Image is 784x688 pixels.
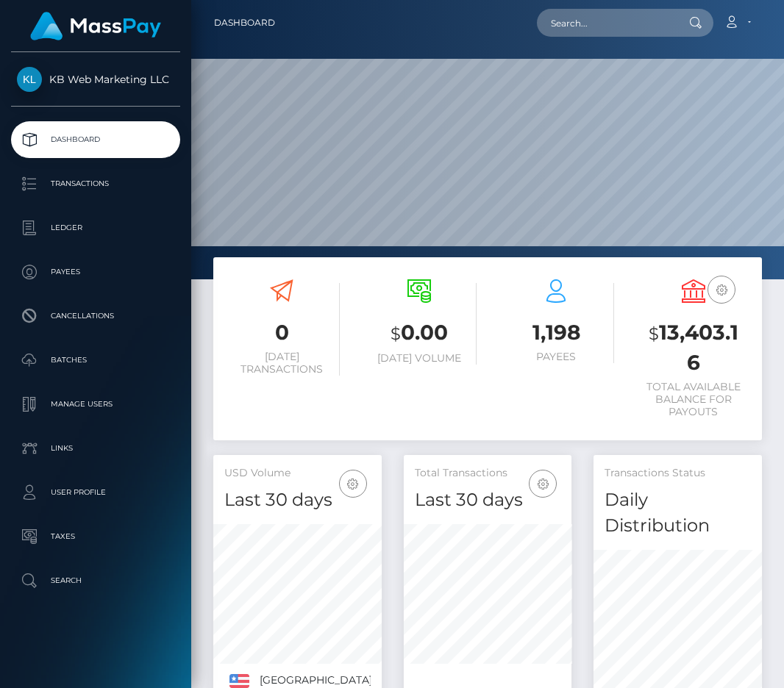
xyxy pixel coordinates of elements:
[224,351,340,376] h6: [DATE] Transactions
[11,298,180,334] a: Cancellations
[17,173,174,195] p: Transactions
[11,474,180,511] a: User Profile
[11,165,180,202] a: Transactions
[11,386,180,423] a: Manage Users
[499,318,614,347] h3: 1,198
[415,487,561,513] h4: Last 30 days
[17,129,174,151] p: Dashboard
[636,318,752,377] h3: 13,403.16
[415,466,561,481] h5: Total Transactions
[17,393,174,415] p: Manage Users
[30,12,161,40] img: MassPay Logo
[17,261,174,283] p: Payees
[17,217,174,239] p: Ledger
[17,349,174,371] p: Batches
[605,487,751,539] h4: Daily Distribution
[636,381,752,418] h6: Total Available Balance for Payouts
[17,481,174,504] p: User Profile
[224,466,371,481] h5: USD Volume
[17,67,42,92] img: KB Web Marketing LLC
[11,254,180,290] a: Payees
[537,9,675,37] input: Search...
[229,674,249,687] img: US.png
[649,323,659,344] small: $
[11,562,180,599] a: Search
[224,487,371,513] h4: Last 30 days
[17,437,174,459] p: Links
[11,209,180,246] a: Ledger
[17,570,174,592] p: Search
[11,430,180,467] a: Links
[605,466,751,481] h5: Transactions Status
[11,121,180,158] a: Dashboard
[17,305,174,327] p: Cancellations
[362,352,477,365] h6: [DATE] Volume
[11,342,180,379] a: Batches
[11,73,180,86] span: KB Web Marketing LLC
[11,518,180,555] a: Taxes
[17,526,174,548] p: Taxes
[362,318,477,348] h3: 0.00
[499,351,614,363] h6: Payees
[224,318,340,347] h3: 0
[214,7,275,38] a: Dashboard
[391,323,401,344] small: $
